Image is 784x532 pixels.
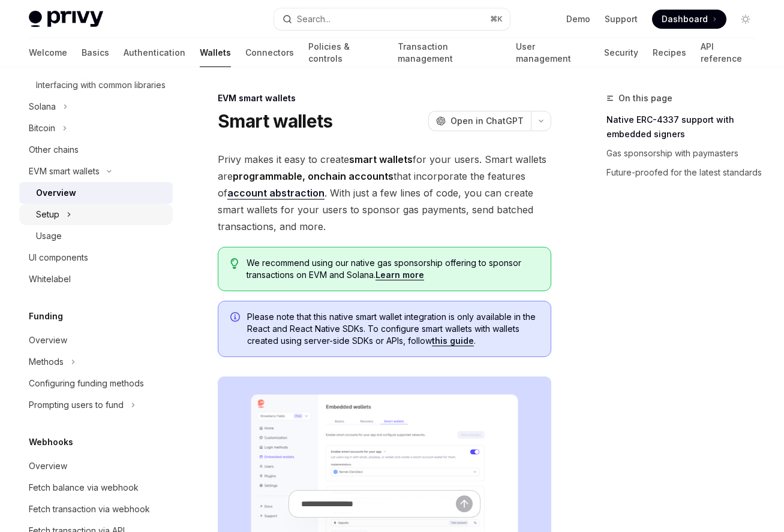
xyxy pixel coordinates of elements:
a: Security [604,38,638,67]
a: Overview [19,330,173,351]
button: Solana [19,96,173,117]
div: Search... [297,12,331,26]
div: Setup [36,207,59,222]
a: Dashboard [652,10,726,29]
button: Methods [19,351,173,373]
span: On this page [618,91,672,105]
svg: Info [230,312,242,324]
div: Prompting users to fund [29,398,124,412]
button: Search...⌘K [274,8,510,30]
svg: Tip [230,258,239,269]
button: Toggle dark mode [736,10,755,29]
a: Policies & controls [308,38,383,67]
div: Configuring funding methods [29,376,144,391]
div: Usage [36,229,62,243]
span: We recommend using our native gas sponsorship offering to sponsor transactions on EVM and Solana. [247,257,539,281]
span: Privy makes it easy to create for your users. Smart wallets are that incorporate the features of ... [218,151,551,235]
button: Bitcoin [19,117,173,139]
a: Basics [82,38,109,67]
div: Whitelabel [29,272,71,286]
a: Connectors [245,38,294,67]
h5: Webhooks [29,435,73,449]
div: Overview [29,333,67,347]
a: this guide [432,335,474,346]
img: light logo [29,11,103,28]
a: Gas sponsorship with paymasters [606,144,765,163]
a: Fetch balance via webhook [19,477,173,498]
span: Dashboard [662,13,708,25]
div: Fetch transaction via webhook [29,502,150,516]
div: EVM smart wallets [218,92,551,104]
div: Overview [36,186,76,200]
span: Please note that this native smart wallet integration is only available in the React and React Na... [247,311,539,347]
a: Other chains [19,139,173,161]
a: Authentication [124,38,185,67]
button: Open in ChatGPT [428,111,531,131]
div: Methods [29,355,64,369]
a: Usage [19,225,173,247]
a: Welcome [29,38,67,67]
a: Transaction management [398,38,501,67]
a: User management [516,38,590,67]
span: Open in ChatGPT [450,115,524,127]
a: Native ERC-4337 support with embedded signers [606,110,765,144]
div: UI components [29,250,88,265]
input: Ask a question... [301,491,456,517]
a: Demo [566,13,590,25]
div: EVM smart wallets [29,164,100,179]
h5: Funding [29,309,63,324]
div: Bitcoin [29,121,55,135]
button: Send message [456,495,473,512]
span: ⌘ K [490,14,503,24]
h1: Smart wallets [218,110,332,132]
a: Overview [19,455,173,477]
strong: programmable, onchain accounts [233,170,393,182]
div: Fetch balance via webhook [29,480,139,495]
button: Setup [19,204,173,225]
a: account abstraction [227,187,325,199]
div: Solana [29,99,56,114]
a: Wallets [200,38,231,67]
a: API reference [701,38,755,67]
a: Support [605,13,638,25]
strong: smart wallets [349,153,413,165]
a: Configuring funding methods [19,373,173,394]
button: Prompting users to fund [19,394,173,416]
div: Overview [29,459,67,473]
a: UI components [19,247,173,268]
a: Whitelabel [19,268,173,290]
div: Other chains [29,143,79,157]
a: Overview [19,182,173,204]
a: Recipes [653,38,686,67]
a: Learn more [376,270,424,280]
button: EVM smart wallets [19,161,173,182]
a: Fetch transaction via webhook [19,498,173,520]
a: Future-proofed for the latest standards [606,163,765,182]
